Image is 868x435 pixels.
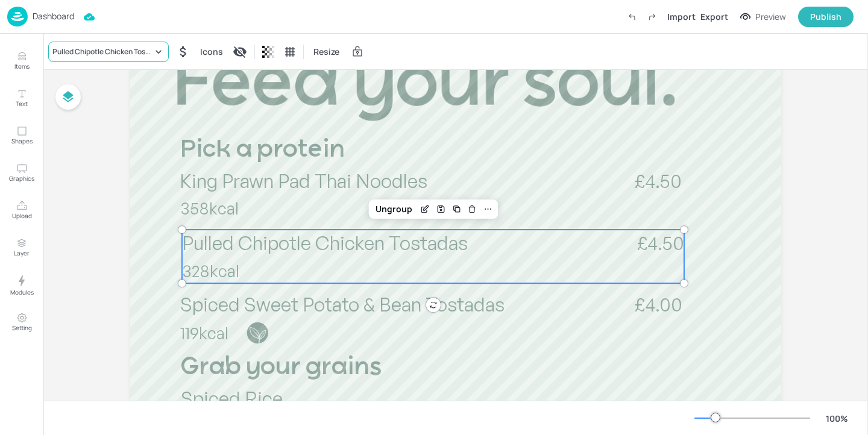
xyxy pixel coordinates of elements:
[822,412,851,425] div: 100 %
[181,386,283,410] span: Spiced Rice
[621,7,642,27] label: Undo (Ctrl + Z)
[637,231,684,255] span: £4.50
[52,46,153,57] div: Pulled Chipotle Chicken Tostadas
[180,169,427,193] span: King Prawn Pad Thai Noodles
[180,138,345,163] span: Pick a protein
[798,7,854,27] button: Publish
[700,10,728,23] div: Export
[755,10,786,23] div: Preview
[635,169,682,193] span: £4.50
[464,201,480,217] div: Delete
[180,355,382,380] span: Grab your grains
[33,12,74,20] p: Dashboard
[198,42,225,61] div: Icons
[635,292,682,316] span: £4.00
[810,10,841,23] div: Publish
[7,7,28,27] img: logo-86c26b7e.jpg
[642,7,662,27] label: Redo (Ctrl + Y)
[371,201,417,217] div: Ungroup
[230,42,250,61] div: Display condition
[180,292,505,316] span: Spiced Sweet Potato & Bean Tostadas
[433,201,448,217] div: Save Layout
[180,323,228,343] span: 119kcal
[311,45,342,58] span: Resize
[182,231,468,255] span: Pulled Chipotle Chicken Tostadas
[180,198,239,218] span: 358kcal
[667,10,696,23] div: Import
[174,42,193,61] div: Hide symbol
[417,201,433,217] div: Edit Item
[448,201,464,217] div: Duplicate
[182,261,239,281] span: 328kcal
[733,8,793,26] button: Preview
